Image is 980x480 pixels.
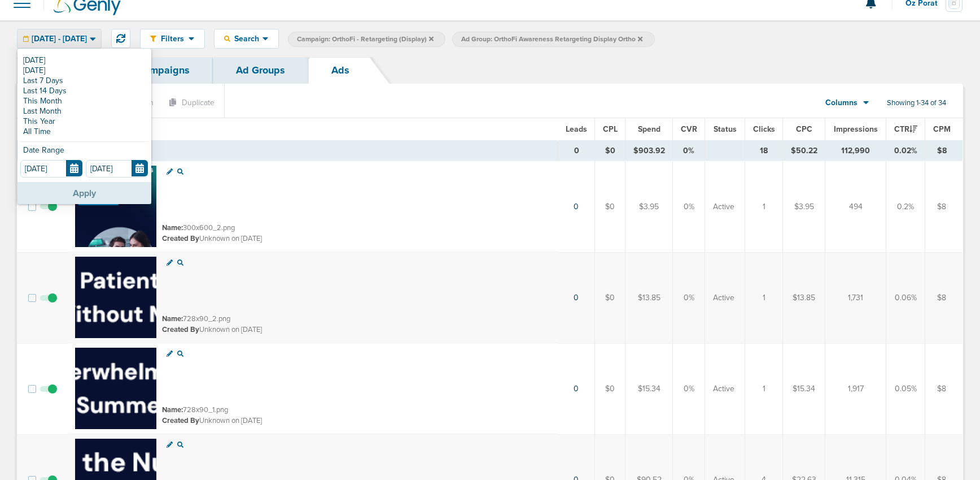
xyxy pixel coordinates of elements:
td: $8 [925,141,963,161]
span: Clicks [753,124,775,134]
small: Unknown on [DATE] [162,325,262,335]
span: Campaign: OrthoFi - Retargeting (Display) [297,34,434,44]
a: [DATE] [20,66,148,76]
td: 494 [825,161,886,253]
span: Name: [162,405,183,414]
span: Active [713,383,734,395]
td: 0.2% [886,161,925,253]
span: Status [714,124,737,134]
img: Ad image [75,348,156,429]
td: TOTALS [68,141,558,161]
td: $8 [925,252,963,343]
a: 0 [574,384,579,393]
td: 0.05% [886,343,925,434]
td: $50.22 [783,141,825,161]
a: Ads [308,57,373,84]
button: Apply [17,182,151,204]
small: Unknown on [DATE] [162,416,262,426]
span: CPL [603,124,618,134]
span: Name: [162,314,183,323]
a: This Month [20,96,148,106]
a: 0 [574,202,579,211]
td: $3.95 [625,161,673,253]
td: $8 [925,343,963,434]
span: CPC [796,124,812,134]
td: 18 [745,141,783,161]
td: $903.92 [625,141,673,161]
td: 1 [745,161,783,253]
td: $15.34 [783,343,825,434]
span: CVR [681,124,697,134]
span: [DATE] - [DATE] [32,35,87,43]
small: Unknown on [DATE] [162,233,262,244]
a: This Year [20,116,148,127]
small: 728x90_1.png [162,405,228,414]
span: Created By [162,325,199,334]
span: Showing 1-34 of 34 [887,98,946,108]
span: Active [713,201,734,213]
a: Campaigns [114,57,213,84]
a: Ad Groups [213,57,308,84]
td: 0.02% [886,141,925,161]
td: $13.85 [783,252,825,343]
td: 0.06% [886,252,925,343]
a: Last Month [20,106,148,116]
td: $0 [595,141,625,161]
small: 300x600_2.png [162,223,235,232]
a: [DATE] [20,55,148,66]
span: Spend [638,124,660,134]
td: $0 [595,161,625,253]
td: 0% [673,252,705,343]
td: 1 [745,343,783,434]
td: 0% [673,161,705,253]
span: Name: [162,223,183,232]
td: 1 [745,252,783,343]
span: Active [713,292,734,304]
td: $13.85 [625,252,673,343]
span: Leads [566,124,587,134]
td: 1,917 [825,343,886,434]
span: Created By [162,234,199,243]
a: 0 [574,293,579,302]
a: Last 14 Days [20,86,148,96]
td: $15.34 [625,343,673,434]
span: CTR [894,124,917,134]
td: 0% [673,343,705,434]
img: Ad image [75,257,156,338]
a: All Time [20,127,148,137]
span: Filters [156,34,189,44]
td: 1,731 [825,252,886,343]
td: $0 [595,252,625,343]
td: $3.95 [783,161,825,253]
small: 728x90_2.png [162,314,230,323]
div: Date Range [20,146,148,160]
span: Columns [825,97,858,109]
a: Last 7 Days [20,76,148,86]
td: 0% [673,141,705,161]
td: 0 [558,141,595,161]
a: Dashboard [17,57,114,84]
span: Ad Group: OrthoFi Awareness Retargeting Display Ortho [461,34,642,44]
td: 112,990 [825,141,886,161]
span: Impressions [834,124,878,134]
td: $8 [925,161,963,253]
img: Ad image [75,166,156,247]
span: CPM [933,124,951,134]
span: Created By [162,416,199,425]
td: $0 [595,343,625,434]
span: Search [230,34,262,44]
